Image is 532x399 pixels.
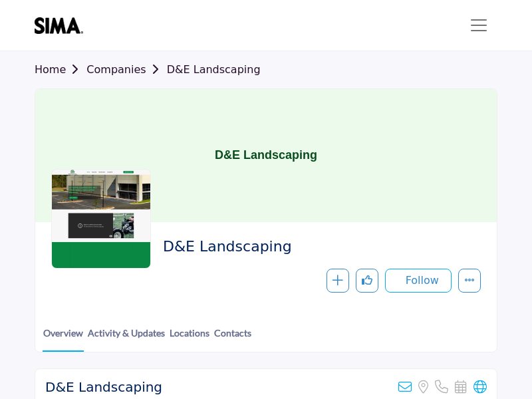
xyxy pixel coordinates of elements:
[213,326,252,350] a: Contacts
[43,326,84,352] a: Overview
[458,269,481,293] button: More details
[86,63,166,76] a: Companies
[35,63,86,76] a: Home
[45,379,162,395] h2: D&E Landscaping
[215,89,317,222] h1: D&E Landscaping
[169,326,210,350] a: Locations
[356,269,378,293] button: Like
[167,63,261,76] a: D&E Landscaping
[35,17,90,34] img: site Logo
[163,238,474,255] h2: D&E Landscaping
[385,269,452,293] button: Follow
[460,12,497,39] button: Toggle navigation
[87,326,166,350] a: Activity & Updates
